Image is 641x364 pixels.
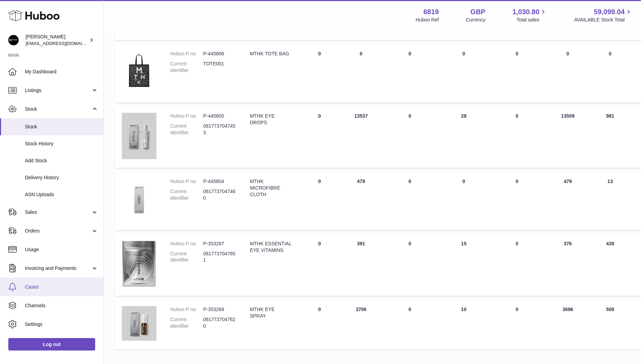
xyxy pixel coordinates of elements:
[170,113,203,119] dt: Huboo P no
[203,306,236,313] dd: P-353269
[203,251,236,264] dd: 0617737047651
[340,106,382,167] td: 13537
[8,35,19,45] img: amar@mthk.com
[250,178,292,198] div: MTHK MICROFIBRE CLOTH
[25,284,98,290] span: Cases
[250,240,292,254] div: MTHK ESSENTIAL EYE VITAMINS
[516,241,518,246] span: 0
[340,299,382,349] td: 3706
[25,228,91,234] span: Orders
[122,113,156,159] img: product image
[250,113,292,126] div: MTHK EYE DROPS
[25,124,98,130] span: Stock
[203,123,236,136] dd: 0617737047453
[26,34,88,47] div: [PERSON_NAME]
[203,316,236,329] dd: 0617737047620
[438,106,490,167] td: 28
[516,17,547,23] span: Total sales
[203,61,236,74] dd: TOTE001
[122,306,156,341] img: product image
[26,40,102,46] span: [EMAIL_ADDRESS][DOMAIN_NAME]
[250,51,292,57] div: MTHK TOTE BAG
[170,316,203,329] dt: Current identifier
[592,44,629,102] td: 0
[203,240,236,247] dd: P-353287
[170,240,203,247] dt: Huboo P no
[340,171,382,230] td: 479
[544,234,592,296] td: 376
[574,17,633,23] span: AVAILABLE Stock Total
[544,44,592,102] td: 0
[340,44,382,102] td: 0
[470,7,485,17] strong: GBP
[544,171,592,230] td: 479
[299,299,340,349] td: 0
[25,302,98,309] span: Channels
[8,338,95,351] a: Log out
[170,61,203,74] dt: Current identifier
[122,51,156,94] img: product image
[25,106,91,112] span: Stock
[170,178,203,185] dt: Huboo P no
[574,7,633,23] a: 59,099.04 AVAILABLE Stock Total
[382,234,438,296] td: 0
[382,171,438,230] td: 0
[25,157,98,164] span: Add Stock
[592,171,629,230] td: 13
[423,7,439,17] strong: 6819
[299,106,340,167] td: 0
[170,251,203,264] dt: Current identifier
[592,106,629,167] td: 981
[438,44,490,102] td: 0
[25,246,98,253] span: Usage
[203,188,236,201] dd: 0617737047460
[438,171,490,230] td: 0
[438,234,490,296] td: 15
[466,17,486,23] div: Currency
[170,51,203,57] dt: Huboo P no
[594,7,625,17] span: 59,099.04
[516,307,518,312] span: 0
[122,240,156,288] img: product image
[25,265,91,272] span: Invoicing and Payments
[513,7,548,23] a: 1,030.80 Total sales
[416,17,439,23] div: Huboo Ref
[170,123,203,136] dt: Current identifier
[516,179,518,184] span: 0
[516,51,518,56] span: 0
[170,188,203,201] dt: Current identifier
[382,106,438,167] td: 0
[25,87,91,94] span: Listings
[382,299,438,349] td: 0
[25,191,98,198] span: ASN Uploads
[25,69,98,75] span: My Dashboard
[544,299,592,349] td: 3696
[299,171,340,230] td: 0
[203,113,236,119] dd: P-445805
[25,209,91,216] span: Sales
[25,321,98,328] span: Settings
[250,306,292,319] div: MTHK EYE SPRAY
[544,106,592,167] td: 13509
[203,178,236,185] dd: P-445804
[382,44,438,102] td: 0
[438,299,490,349] td: 10
[25,140,98,147] span: Stock History
[25,174,98,181] span: Delivery History
[299,234,340,296] td: 0
[592,234,629,296] td: 439
[513,7,540,17] span: 1,030.80
[516,113,518,119] span: 0
[122,178,156,221] img: product image
[170,306,203,313] dt: Huboo P no
[299,44,340,102] td: 0
[203,51,236,57] dd: P-445806
[340,234,382,296] td: 391
[592,299,629,349] td: 509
